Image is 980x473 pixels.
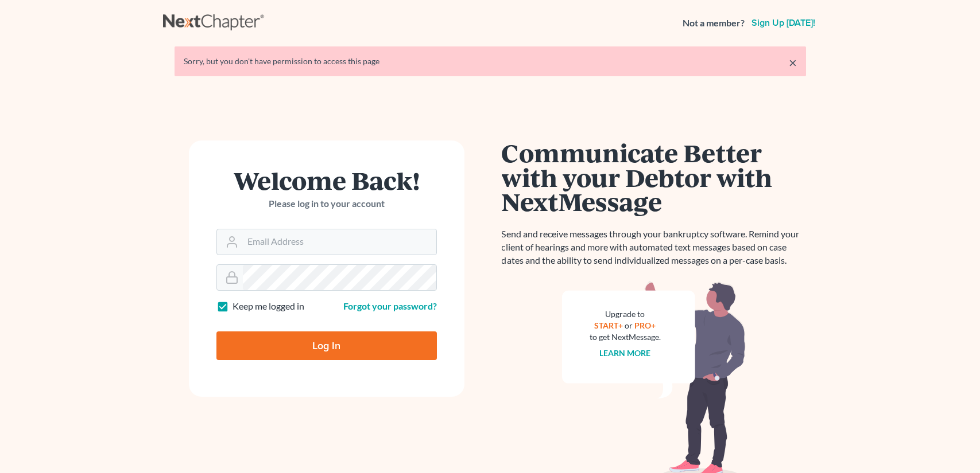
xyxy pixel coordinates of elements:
label: Keep me logged in [233,300,304,313]
input: Email Address [243,229,436,255]
a: Learn more [599,348,650,358]
div: Upgrade to [590,308,661,320]
p: Please log in to your account [216,197,437,210]
a: Sign up [DATE]! [749,18,818,28]
div: to get NextMessage. [590,331,661,343]
h1: Communicate Better with your Debtor with NextMessage [502,140,806,214]
a: START+ [594,320,623,330]
p: Send and receive messages through your bankruptcy software. Remind your client of hearings and mo... [502,228,806,267]
a: × [789,56,797,69]
strong: Not a member? [683,17,745,30]
a: PRO+ [634,320,656,330]
span: or [625,320,633,330]
input: Log In [216,331,437,360]
h1: Welcome Back! [216,168,437,193]
a: Forgot your password? [343,300,437,311]
div: Sorry, but you don't have permission to access this page [184,56,797,67]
